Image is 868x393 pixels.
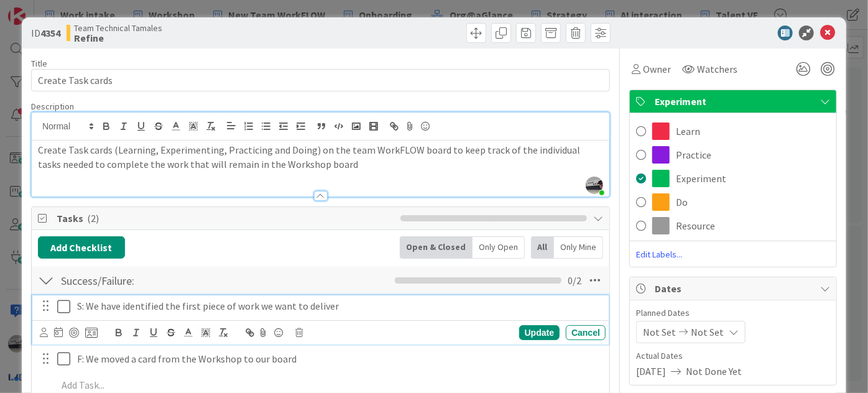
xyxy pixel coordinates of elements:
[38,236,125,259] button: Add Checklist
[554,236,603,259] div: Only Mine
[676,147,711,162] span: Practice
[77,299,601,313] p: S: We have identified the first piece of work we want to deliver
[87,212,99,224] span: ( 2 )
[691,325,724,340] span: Not Set
[636,307,830,320] span: Planned Dates
[566,325,606,340] div: Cancel
[630,248,836,261] span: Edit Labels...
[519,325,560,340] div: Update
[636,349,830,363] span: Actual Dates
[57,269,298,292] input: Add Checklist...
[676,171,726,186] span: Experiment
[77,352,601,366] p: F: We moved a card from the Workshop to our board
[31,58,47,69] label: Title
[643,325,676,340] span: Not Set
[643,62,671,76] span: Owner
[57,211,394,226] span: Tasks
[686,364,742,379] span: Not Done Yet
[636,364,666,379] span: [DATE]
[38,143,603,171] p: Create Task cards (Learning, Experimenting, Practicing and Doing) on the team WorkFLOW board to k...
[676,195,688,210] span: Do
[40,27,60,39] b: 4354
[74,33,162,43] b: Refine
[697,62,737,76] span: Watchers
[676,124,700,139] span: Learn
[74,23,162,33] span: Team Technical Tamales
[676,218,715,233] span: Resource
[473,236,525,259] div: Only Open
[655,94,814,109] span: Experiment
[531,236,554,259] div: All
[400,236,473,259] div: Open & Closed
[31,101,74,112] span: Description
[31,25,60,40] span: ID
[655,281,814,296] span: Dates
[586,177,603,194] img: jIClQ55mJEe4la83176FWmfCkxn1SgSj.jpg
[31,69,610,91] input: type card name here...
[568,273,581,288] span: 0 / 2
